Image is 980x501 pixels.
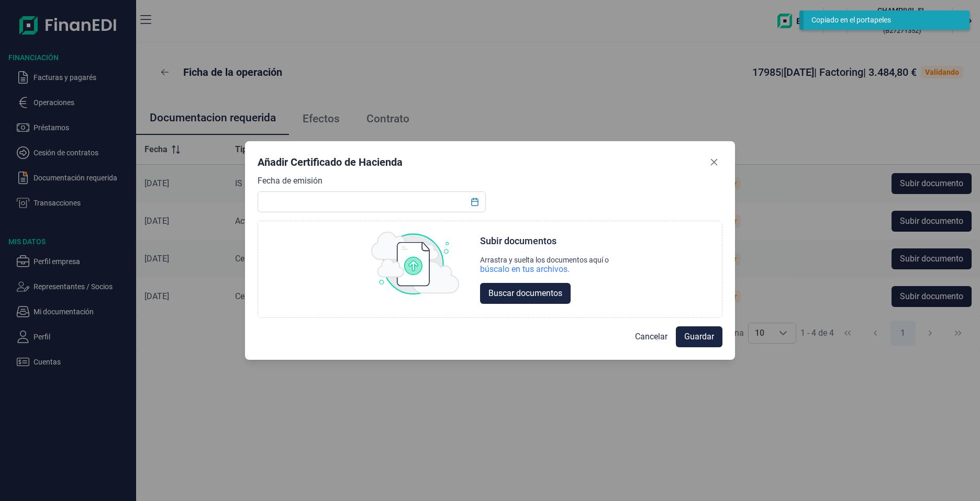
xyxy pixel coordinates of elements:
div: búscalo en tus archivos. [480,264,609,275]
div: Subir documentos [480,235,556,247]
label: Fecha de emisión [258,175,322,187]
div: Arrastra y suelta los documentos aquí o [480,256,609,264]
span: Buscar documentos [488,287,562,300]
button: Buscar documentos [480,283,571,304]
div: Copiado en el portapeles [811,15,954,26]
span: Cancelar [635,331,667,343]
div: búscalo en tus archivos. [480,264,570,275]
div: Añadir Certificado de Hacienda [258,155,403,169]
button: Guardar [676,326,722,347]
button: Close [706,154,722,170]
button: Cancelar [627,326,676,347]
button: Choose Date [465,192,485,211]
span: Guardar [684,331,714,343]
img: upload img [371,232,459,294]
